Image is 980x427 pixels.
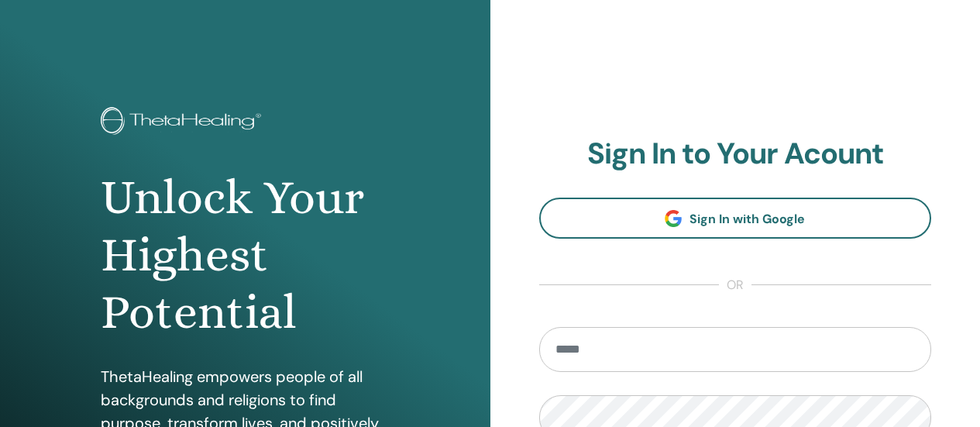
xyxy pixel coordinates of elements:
h2: Sign In to Your Acount [539,136,932,172]
a: Sign In with Google [539,198,932,239]
span: or [719,276,751,294]
h1: Unlock Your Highest Potential [101,169,389,342]
span: Sign In with Google [689,211,805,227]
